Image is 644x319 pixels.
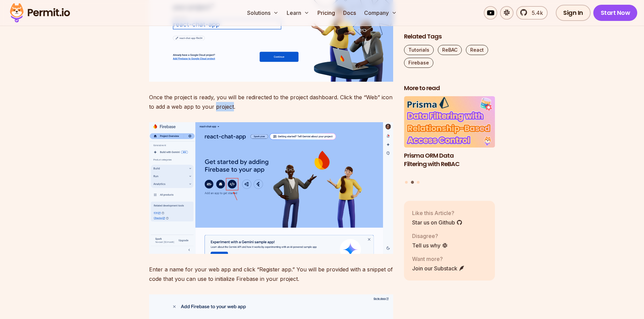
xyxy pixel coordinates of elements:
[244,6,281,20] button: Solutions
[404,97,495,148] img: Prisma ORM Data Filtering with ReBAC
[516,6,548,20] a: 5.4k
[404,58,433,68] a: Firebase
[412,209,462,217] p: Like this Article?
[417,181,420,184] button: Go to slide 3
[412,218,462,227] a: Star us on Github
[404,97,495,177] li: 2 of 3
[412,264,465,272] a: Join our Substack
[412,232,448,240] p: Disagree?
[466,45,488,55] a: React
[404,97,495,185] div: Posts
[361,6,400,20] button: Company
[412,241,448,249] a: Tell us why
[528,9,543,17] span: 5.4k
[405,181,408,184] button: Go to slide 1
[7,1,73,24] img: Permit logo
[411,181,414,184] button: Go to slide 2
[404,32,495,41] h2: Related Tags
[404,97,495,177] a: Prisma ORM Data Filtering with ReBACPrisma ORM Data Filtering with ReBAC
[284,6,312,20] button: Learn
[340,6,359,20] a: Docs
[593,5,638,21] a: Start Now
[556,5,591,21] a: Sign In
[412,255,465,263] p: Want more?
[404,152,495,168] h3: Prisma ORM Data Filtering with ReBAC
[404,84,495,92] h2: More to read
[149,122,393,254] img: image 4.png
[438,45,462,55] a: ReBAC
[404,45,434,55] a: Tutorials
[149,92,393,111] p: Once the project is ready, you will be redirected to the project dashboard. Click the “Web” icon ...
[315,6,338,20] a: Pricing
[149,265,393,284] p: Enter a name for your web app and click “Register app.” You will be provided with a snippet of co...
